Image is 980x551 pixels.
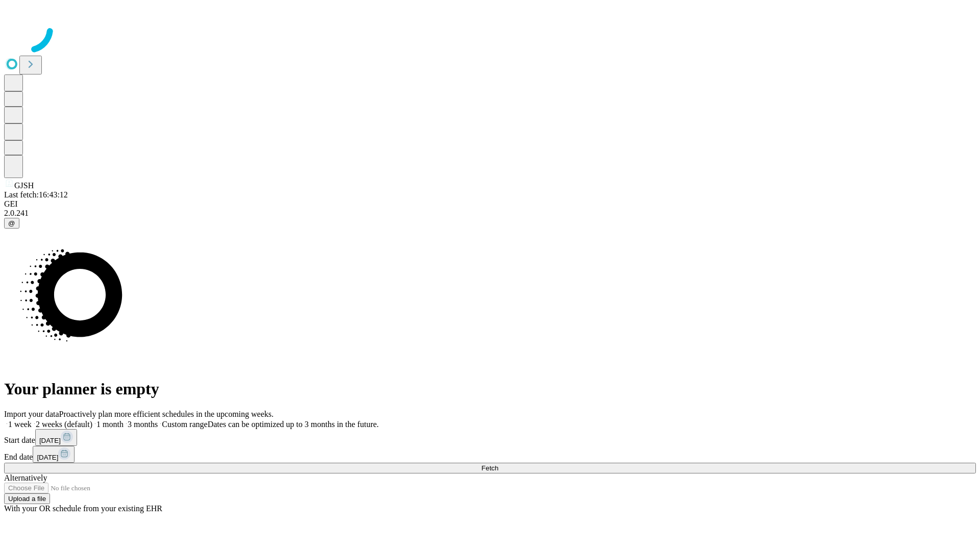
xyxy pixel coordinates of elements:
[59,410,274,418] span: Proactively plan more efficient schedules in the upcoming weeks.
[14,181,34,190] span: GJSH
[481,464,498,472] span: Fetch
[8,420,32,429] span: 1 week
[4,504,162,513] span: With your OR schedule from your existing EHR
[4,410,59,418] span: Import your data
[128,420,158,429] span: 3 months
[96,420,124,429] span: 1 month
[208,420,379,429] span: Dates can be optimized up to 3 months in the future.
[39,437,61,444] span: [DATE]
[4,199,976,209] div: GEI
[4,190,68,199] span: Last fetch: 16:43:12
[35,429,77,446] button: [DATE]
[162,420,207,429] span: Custom range
[33,446,75,463] button: [DATE]
[4,446,976,463] div: End date
[4,473,47,482] span: Alternatively
[37,454,58,461] span: [DATE]
[8,219,15,227] span: @
[4,463,976,473] button: Fetch
[4,218,19,229] button: @
[4,209,976,218] div: 2.0.241
[4,380,976,398] h1: Your planner is empty
[4,493,50,504] button: Upload a file
[4,429,976,446] div: Start date
[36,420,92,429] span: 2 weeks (default)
